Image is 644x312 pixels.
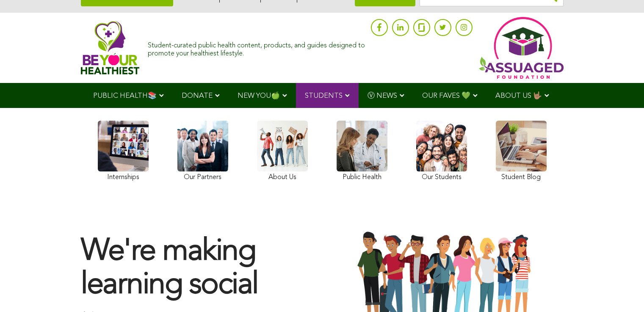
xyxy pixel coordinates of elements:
h1: We're making learning social [81,235,314,302]
div: Student-curated public health content, products, and guides designed to promote your healthiest l... [148,38,366,58]
img: glassdoor [418,23,424,32]
span: OUR FAVES 💚 [422,92,470,99]
img: Assuaged App [479,17,564,79]
img: Assuaged [81,21,140,75]
div: Navigation Menu [81,83,564,108]
span: Ⓥ NEWS [368,92,397,99]
span: DONATE [182,92,213,99]
span: ABOUT US 🤟🏽 [495,92,542,99]
span: PUBLIC HEALTH📚 [93,92,157,99]
span: STUDENTS [305,92,343,99]
iframe: Chat Widget [602,271,644,312]
span: NEW YOU🍏 [238,92,280,99]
